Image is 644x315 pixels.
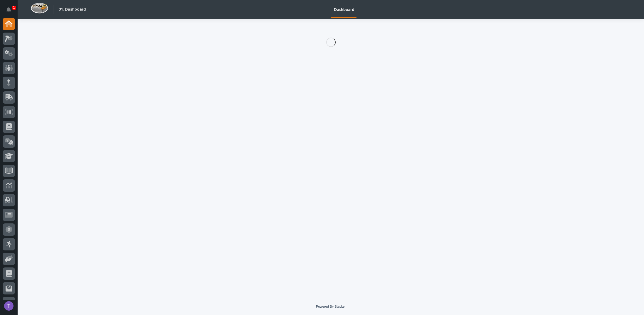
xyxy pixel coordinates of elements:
h2: 01. Dashboard [58,7,86,12]
div: Notifications1 [7,7,15,16]
img: Workspace Logo [31,3,48,14]
p: 1 [13,6,15,10]
button: Notifications [3,4,15,16]
button: users-avatar [3,300,15,312]
a: Powered By Stacker [316,305,346,308]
